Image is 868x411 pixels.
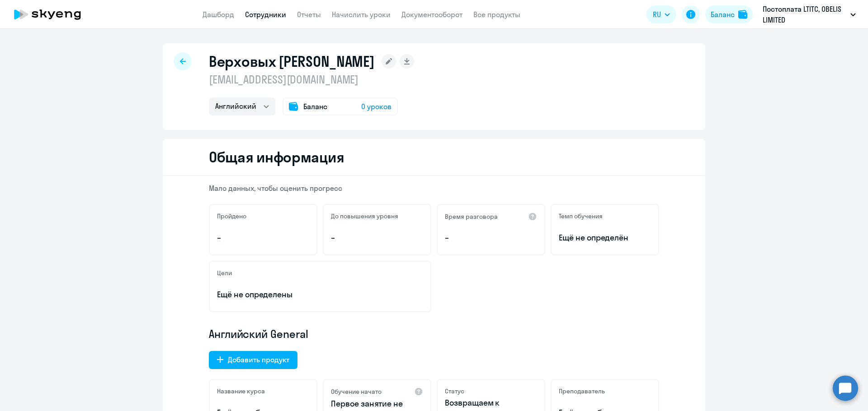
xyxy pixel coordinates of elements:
h5: Цели [217,269,232,277]
p: [EMAIL_ADDRESS][DOMAIN_NAME] [209,72,414,87]
h2: Общая информация [209,148,344,166]
h5: Время разговора [445,212,498,221]
a: Документооборот [401,10,462,19]
h5: Название курса [217,387,265,395]
a: Отчеты [297,10,321,19]
span: 0 уроков [361,101,392,112]
div: Баланс [711,9,735,20]
p: – [331,232,423,244]
h5: Пройдено [217,212,246,220]
a: Сотрудники [245,10,286,19]
h5: Преподаватель [559,387,605,395]
a: Все продукты [473,10,520,19]
h5: Статус [445,387,464,395]
span: Ещё не определён [559,232,651,244]
p: – [217,232,309,244]
p: Ещё не определены [217,289,423,300]
h1: Верховых [PERSON_NAME] [209,52,374,70]
h5: Темп обучения [559,212,603,220]
span: Баланс [303,101,327,112]
p: Постоплата LTITC, OBELIS LIMITED [763,4,847,25]
span: Английский General [209,327,308,341]
div: Добавить продукт [228,354,289,365]
p: – [445,232,537,244]
span: RU [653,9,661,20]
img: balance [738,10,747,19]
a: Начислить уроки [332,10,391,19]
h5: До повышения уровня [331,212,398,220]
button: Постоплата LTITC, OBELIS LIMITED [758,4,860,25]
button: Балансbalance [705,5,753,23]
button: RU [646,5,676,23]
button: Добавить продукт [209,351,297,369]
p: Мало данных, чтобы оценить прогресс [209,183,659,193]
a: Дашборд [203,10,234,19]
h5: Обучение начато [331,388,382,396]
